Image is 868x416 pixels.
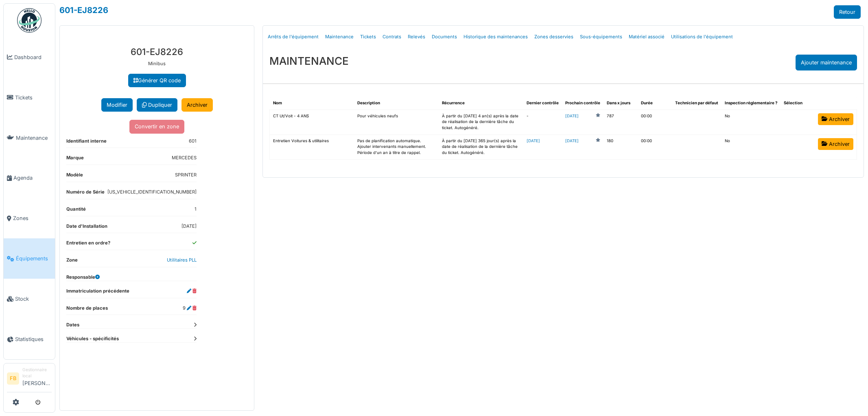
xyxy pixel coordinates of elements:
[15,295,52,303] span: Stock
[603,110,638,134] td: 787
[4,238,55,279] a: Équipements
[523,97,562,110] th: Dernier contrôle
[725,114,730,118] span: translation missing: fr.shared.no
[4,158,55,198] a: Agenda
[66,305,108,315] dt: Nombre de places
[101,98,133,112] button: Modifier
[565,138,579,144] a: [DATE]
[4,279,55,319] a: Stock
[15,94,52,101] span: Tickets
[562,97,603,110] th: Prochain contrôle
[13,214,52,222] span: Zones
[15,335,52,343] span: Statistiques
[638,134,672,159] td: 00:00
[625,27,668,46] a: Matériel associé
[354,97,439,110] th: Description
[404,27,429,46] a: Relevés
[725,139,730,143] span: translation missing: fr.shared.no
[167,257,197,263] a: Utilitaires PLL
[265,27,322,46] a: Arrêts de l'équipement
[14,53,52,61] span: Dashboard
[181,98,213,112] a: Archiver
[66,172,83,182] dt: Modèle
[13,174,52,182] span: Agenda
[16,134,52,142] span: Maintenance
[4,37,55,77] a: Dashboard
[357,27,379,46] a: Tickets
[270,134,354,159] td: Entretien Voitures & utilitaires
[460,27,531,46] a: Historique des maintenances
[66,240,110,250] dt: Entretien en ordre?
[354,110,439,134] td: Pour véhicules neufs
[270,110,354,134] td: CT Ut/Voit - 4 ANS
[22,367,52,379] div: Gestionnaire local
[668,27,736,46] a: Utilisations de l'équipement
[172,154,197,161] dd: MERCEDES
[722,97,781,110] th: Inspection réglementaire ?
[603,97,638,110] th: Dans x jours
[66,206,86,216] dt: Quantité
[439,97,523,110] th: Récurrence
[577,27,625,46] a: Sous-équipements
[4,319,55,359] a: Statistiques
[16,255,52,262] span: Équipements
[270,97,354,110] th: Nom
[429,27,460,46] a: Documents
[66,60,247,67] p: Minibus
[66,189,105,199] dt: Numéro de Série
[531,27,577,46] a: Zones desservies
[183,305,197,312] dd: 9
[796,55,857,70] div: Ajouter maintenance
[4,198,55,239] a: Zones
[818,138,853,150] a: Archiver
[672,97,722,110] th: Technicien par défaut
[439,110,523,134] td: À partir du [DATE] 4 an(s) après la date de réalisation de la dernière tâche du ticket. Autogénéré.
[4,118,55,158] a: Maintenance
[181,223,197,230] dd: [DATE]
[603,134,638,159] td: 180
[128,74,186,87] a: Générer QR code
[66,321,197,328] dt: Dates
[66,257,78,267] dt: Zone
[195,206,197,213] dd: 1
[523,110,562,134] td: -
[439,134,523,159] td: À partir du [DATE] 365 jour(s) après la date de réalisation de la dernière tâche du ticket. Autog...
[175,172,197,178] dd: SPRINTER
[22,367,52,390] li: [PERSON_NAME]
[638,110,672,134] td: 00:00
[66,335,197,342] dt: Véhicules - spécificités
[66,274,100,281] dt: Responsable
[7,372,19,385] li: FB
[66,138,107,148] dt: Identifiant interne
[59,5,108,15] a: 601-EJ8226
[66,223,107,233] dt: Date d'Installation
[565,113,579,119] a: [DATE]
[137,98,177,112] a: Dupliquer
[269,55,349,67] h3: MAINTENANCE
[66,288,129,298] dt: Immatriculation précédente
[834,5,861,19] a: Retour
[354,134,439,159] td: Pas de planification automatique. Ajouter intervenants manuellement. Période d'un an à titre de r...
[322,27,357,46] a: Maintenance
[189,138,197,145] dd: 601
[66,154,84,165] dt: Marque
[17,8,42,33] img: Badge_color-CXgf-gQk.svg
[527,139,540,143] a: [DATE]
[66,46,247,57] h3: 601-EJ8226
[107,189,197,196] dd: [US_VEHICLE_IDENTIFICATION_NUMBER]
[781,97,815,110] th: Sélection
[638,97,672,110] th: Durée
[818,113,853,125] a: Archiver
[4,77,55,118] a: Tickets
[7,367,52,392] a: FB Gestionnaire local[PERSON_NAME]
[379,27,404,46] a: Contrats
